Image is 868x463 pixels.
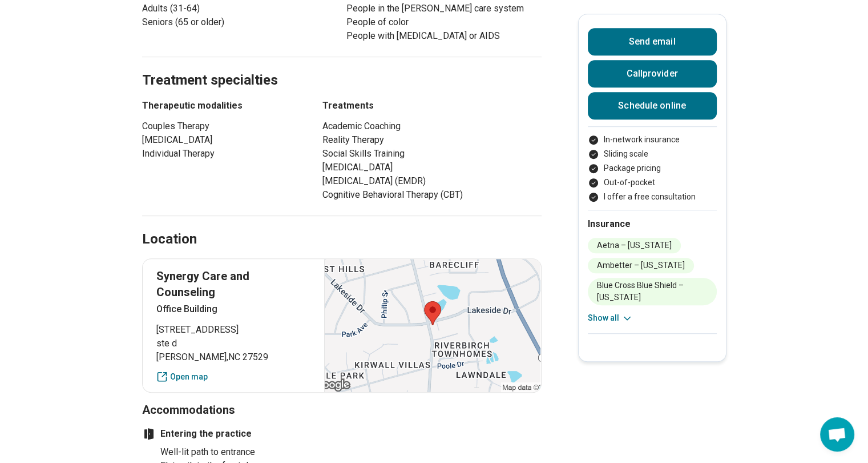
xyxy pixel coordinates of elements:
div: Open chat [820,417,854,452]
li: People of color [346,15,542,29]
li: Ambetter – [US_STATE] [588,258,694,273]
a: Open map [156,371,311,383]
ul: Payment options [588,134,717,203]
li: Sliding scale [588,148,717,160]
li: Cognitive Behavioral Therapy (CBT) [322,188,542,202]
li: [MEDICAL_DATA] [322,161,542,174]
button: Show all [588,312,633,324]
h2: Treatment specialties [142,43,542,90]
li: I offer a free consultation [588,191,717,203]
li: [MEDICAL_DATA] [142,133,302,147]
li: Well-lit path to entrance [160,445,302,459]
li: [MEDICAL_DATA] (EMDR) [322,174,542,188]
li: Blue Cross Blue Shield – [US_STATE] [588,278,717,305]
h4: Entering the practice [142,427,302,441]
a: Schedule online [588,92,717,119]
li: Seniors (65 or older) [142,15,337,29]
li: Individual Therapy [142,147,302,161]
li: People in the [PERSON_NAME] care system [346,2,542,15]
h3: Treatments [322,99,542,113]
p: Synergy Care and Counseling [156,268,311,300]
li: Adults (31-64) [142,2,337,15]
li: Aetna – [US_STATE] [588,238,681,253]
button: Send email [588,28,717,55]
h3: Therapeutic modalities [142,99,302,113]
li: People with [MEDICAL_DATA] or AIDS [346,29,542,43]
h2: Insurance [588,217,717,231]
span: [STREET_ADDRESS] [156,323,311,337]
li: Package pricing [588,162,717,174]
button: Callprovider [588,60,717,87]
li: Reality Therapy [322,133,542,147]
li: Couples Therapy [142,119,302,133]
span: [PERSON_NAME] , NC 27529 [156,350,311,364]
h3: Accommodations [142,402,542,418]
li: Social Skills Training [322,147,542,161]
span: ste d [156,337,311,350]
h2: Location [142,230,197,249]
li: Out-of-pocket [588,177,717,189]
li: Academic Coaching [322,119,542,133]
li: In-network insurance [588,134,717,146]
p: Office Building [156,302,311,316]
